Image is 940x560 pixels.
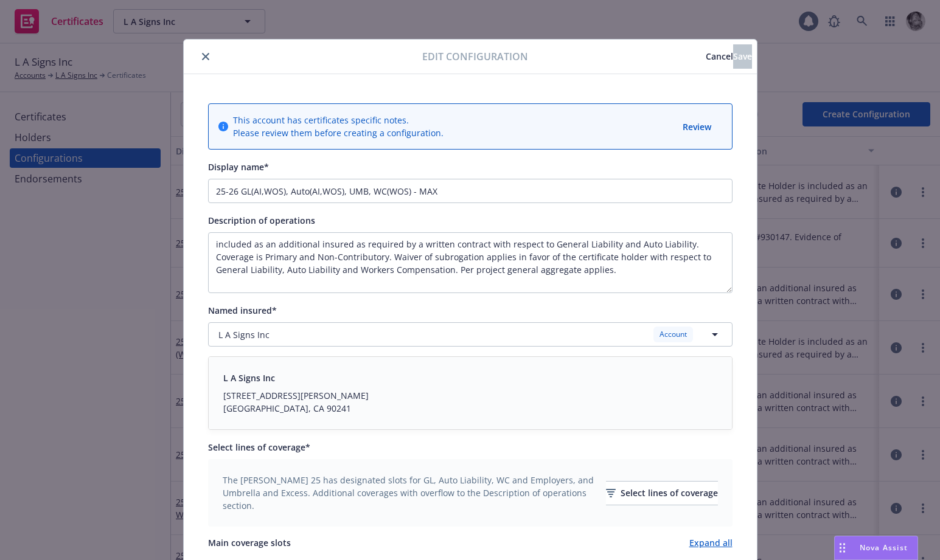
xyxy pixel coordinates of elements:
[208,322,733,347] button: L A Signs IncAccount
[223,372,369,384] div: L A Signs Inc
[422,49,528,64] span: Edit configuration
[606,482,718,505] div: Select lines of coverage
[689,536,733,549] a: Expand all
[208,232,733,293] textarea: Input description
[218,328,270,341] span: L A Signs Inc
[834,536,918,560] button: Nova Assist
[733,44,752,69] button: Save
[208,305,277,316] span: Named insured*
[835,536,850,559] div: Drag to move
[208,441,310,453] span: Select lines of coverage*
[233,114,444,126] span: This account has certificates specific notes.
[198,49,213,64] button: close
[223,402,369,415] div: [GEOGRAPHIC_DATA], CA 90241
[733,50,752,62] span: Save
[208,536,291,549] span: Main coverage slots
[208,179,733,203] input: Enter a display name
[606,481,718,505] button: Select lines of coverage
[223,389,369,402] div: [STREET_ADDRESS][PERSON_NAME]
[208,215,315,226] span: Description of operations
[706,50,733,62] span: Cancel
[233,126,444,139] span: Please review them before creating a configuration.
[223,474,599,512] span: The [PERSON_NAME] 25 has designated slots for GL, Auto Liability, WC and Employers, and Umbrella ...
[860,542,908,553] span: Nova Assist
[681,119,712,134] button: Review
[683,121,711,133] span: Review
[653,327,693,342] div: Account
[208,161,269,173] span: Display name*
[706,44,733,69] button: Cancel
